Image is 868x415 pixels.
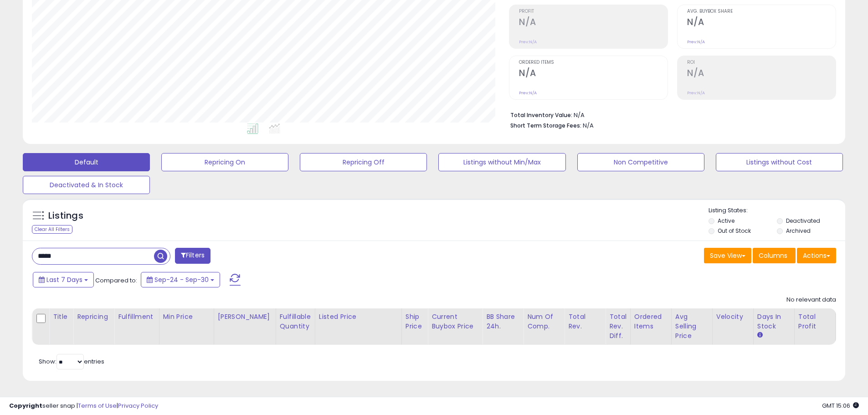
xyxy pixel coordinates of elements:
[431,312,478,331] div: Current Buybox Price
[280,312,311,331] div: Fulfillable Quantity
[519,17,668,29] h2: N/A
[46,275,82,284] span: Last 7 Days
[9,401,42,410] strong: Copyright
[519,9,668,14] span: Profit
[510,109,829,120] li: N/A
[786,296,836,304] div: No relevant data
[23,176,150,194] button: Deactivated & In Stock
[438,153,565,171] button: Listings without Min/Max
[687,60,836,65] span: ROI
[32,225,72,234] div: Clear All Filters
[510,122,581,129] b: Short Term Storage Fees:
[757,312,791,331] div: Days In Stock
[687,17,836,29] h2: N/A
[798,312,832,331] div: Total Profit
[577,153,704,171] button: Non Competitive
[716,312,750,322] div: Velocity
[95,276,137,285] span: Compared to:
[154,275,209,284] span: Sep-24 - Sep-30
[519,39,537,45] small: Prev: N/A
[786,227,811,235] label: Archived
[486,312,519,331] div: BB Share 24h.
[675,312,709,341] div: Avg Selling Price
[687,68,836,80] h2: N/A
[48,210,83,222] h5: Listings
[118,312,155,322] div: Fulfillment
[687,90,705,96] small: Prev: N/A
[33,272,94,287] button: Last 7 Days
[687,39,705,45] small: Prev: N/A
[822,401,859,410] span: 2025-10-8 15:06 GMT
[753,248,796,263] button: Columns
[118,401,158,410] a: Privacy Policy
[406,312,424,331] div: Ship Price
[161,153,288,171] button: Repricing On
[687,9,836,14] span: Avg. Buybox Share
[519,68,668,80] h2: N/A
[709,206,845,215] p: Listing States:
[23,153,150,171] button: Default
[175,248,211,264] button: Filters
[718,227,751,235] label: Out of Stock
[141,272,220,287] button: Sep-24 - Sep-30
[634,312,668,331] div: Ordered Items
[757,331,763,339] small: Days In Stock.
[53,312,69,322] div: Title
[797,248,836,263] button: Actions
[716,153,843,171] button: Listings without Cost
[609,312,627,341] div: Total Rev. Diff.
[786,217,820,225] label: Deactivated
[510,111,572,119] b: Total Inventory Value:
[583,121,594,130] span: N/A
[163,312,210,322] div: Min Price
[9,402,158,410] div: seller snap | |
[759,251,787,260] span: Columns
[519,90,537,96] small: Prev: N/A
[300,153,427,171] button: Repricing Off
[78,401,117,410] a: Terms of Use
[519,60,668,65] span: Ordered Items
[77,312,110,322] div: Repricing
[319,312,398,322] div: Listed Price
[39,357,104,366] span: Show: entries
[218,312,272,322] div: [PERSON_NAME]
[568,312,601,331] div: Total Rev.
[704,248,751,263] button: Save View
[718,217,734,225] label: Active
[527,312,560,331] div: Num of Comp.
